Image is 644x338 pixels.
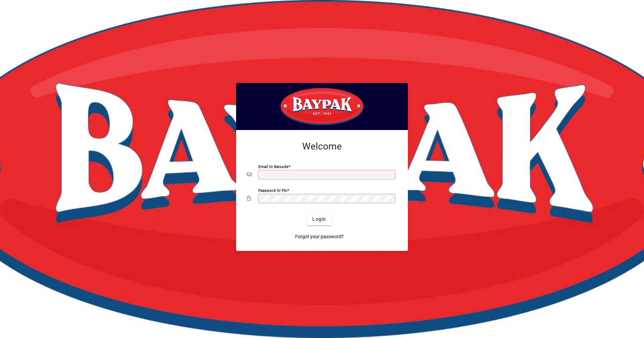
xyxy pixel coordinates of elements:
[292,231,346,243] a: Forgot your password?
[307,213,331,225] button: Login
[295,233,344,240] span: Forgot your password?
[258,164,288,169] mat-label: Email or Barcode
[312,216,326,223] span: Login
[258,188,287,193] mat-label: Password or Pin
[247,141,397,152] h2: Welcome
